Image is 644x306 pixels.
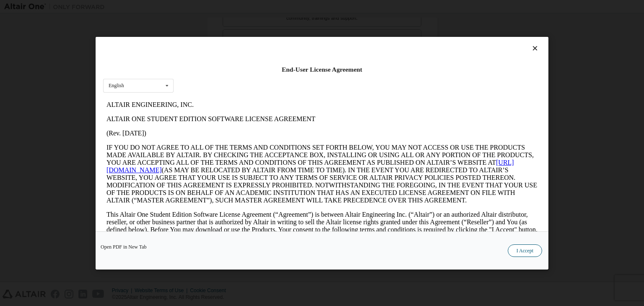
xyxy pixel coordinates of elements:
[3,46,434,106] p: IF YOU DO NOT AGREE TO ALL OF THE TERMS AND CONDITIONS SET FORTH BELOW, YOU MAY NOT ACCESS OR USE...
[3,32,434,39] p: (Rev. [DATE])
[103,65,541,74] div: End-User License Agreement
[508,244,542,257] button: I Accept
[109,83,124,88] div: English
[3,113,434,143] p: This Altair One Student Edition Software License Agreement (“Agreement”) is between Altair Engine...
[3,3,434,11] p: ALTAIR ENGINEERING, INC.
[3,61,411,76] a: [URL][DOMAIN_NAME]
[3,18,434,25] p: ALTAIR ONE STUDENT EDITION SOFTWARE LICENSE AGREEMENT
[101,244,147,249] a: Open PDF in New Tab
